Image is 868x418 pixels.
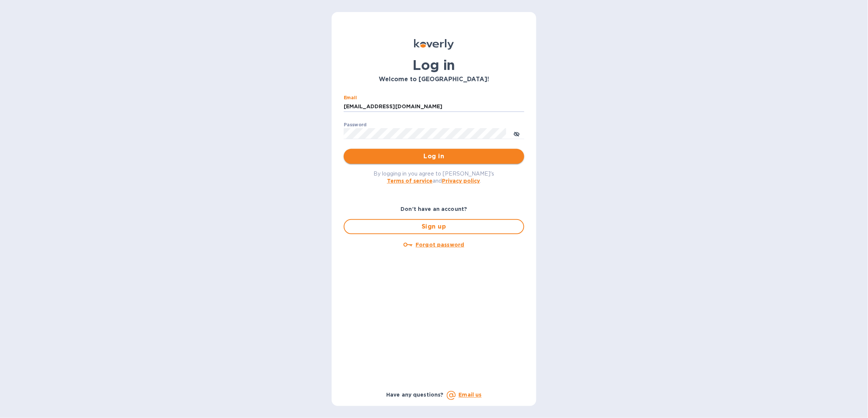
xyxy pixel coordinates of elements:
span: Sign up [351,222,517,231]
button: toggle password visibility [509,126,524,141]
b: Have any questions? [386,392,444,398]
img: Koverly [414,39,454,50]
a: Email us [459,392,482,398]
b: Don't have an account? [401,206,467,212]
h3: Welcome to [GEOGRAPHIC_DATA]! [344,76,524,83]
a: Terms of service [387,178,432,184]
span: By logging in you agree to [PERSON_NAME]'s and . [374,171,495,184]
label: Password [344,123,367,127]
a: Privacy policy [442,178,480,184]
h1: Log in [344,57,524,73]
span: Log in [350,152,518,161]
button: Sign up [344,219,524,234]
input: Enter email address [344,101,524,112]
label: Email [344,95,357,100]
u: Forgot password [416,242,464,248]
button: Log in [344,149,524,164]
